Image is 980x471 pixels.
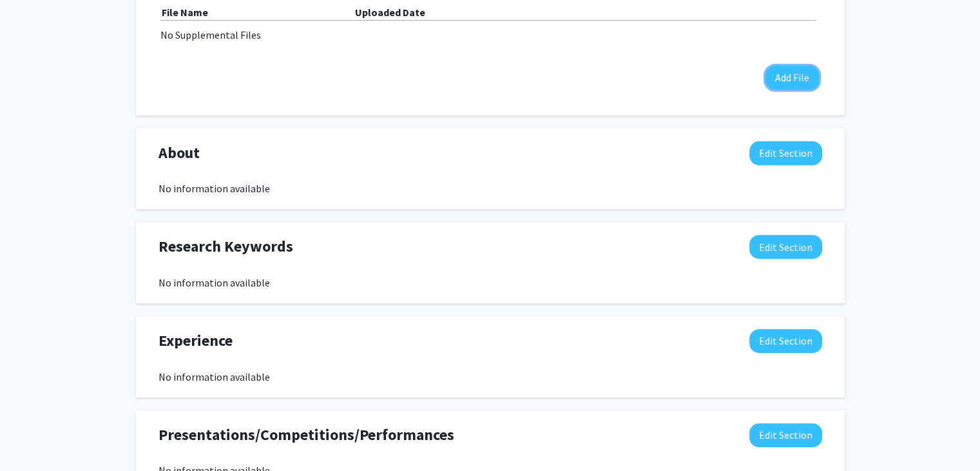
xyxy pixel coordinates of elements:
[749,141,822,165] button: Edit About
[159,235,293,258] span: Research Keywords
[355,6,425,19] b: Uploaded Date
[159,275,822,290] div: No information available
[159,141,200,165] span: About
[749,329,822,353] button: Edit Experience
[159,329,233,352] span: Experience
[159,369,822,385] div: No information available
[10,413,55,461] iframe: Chat
[162,6,208,19] b: File Name
[749,423,822,447] button: Edit Presentations/Competitions/Performances
[749,235,822,259] button: Edit Research Keywords
[159,423,454,446] span: Presentations/Competitions/Performances
[160,27,820,43] div: No Supplemental Files
[159,181,822,196] div: No information available
[765,66,819,90] button: Add File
